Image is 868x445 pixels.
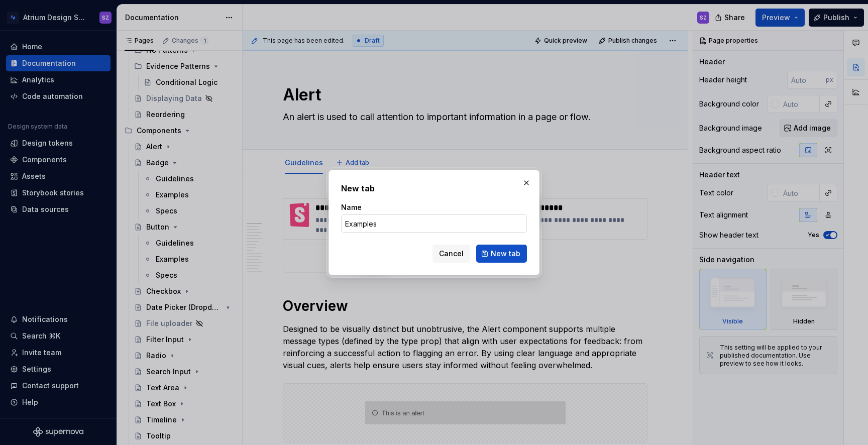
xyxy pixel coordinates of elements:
label: Name [341,202,362,212]
span: New tab [491,249,520,259]
h2: New tab [341,182,527,194]
button: Cancel [432,245,470,263]
span: Cancel [439,249,464,259]
button: New tab [476,245,527,263]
